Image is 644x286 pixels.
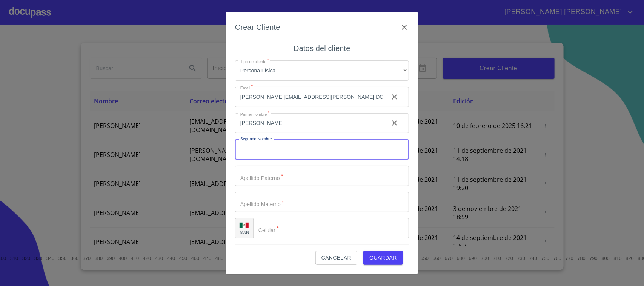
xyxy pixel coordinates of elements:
img: R93DlvwvvjP9fbrDwZeCRYBHk45OWMq+AAOlFVsxT89f82nwPLnD58IP7+ANJEaWYhP0Tx8kkA0WlQMPQsAAgwAOmBj20AXj6... [240,223,249,228]
div: Persona Física [235,60,409,81]
h6: Datos del cliente [294,42,350,54]
h6: Crear Cliente [235,21,280,33]
button: clear input [386,114,404,132]
p: MXN [240,229,249,235]
span: Guardar [369,253,397,263]
button: Guardar [363,251,403,265]
button: Cancelar [315,251,357,265]
span: Cancelar [321,253,351,263]
button: clear input [386,88,404,106]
